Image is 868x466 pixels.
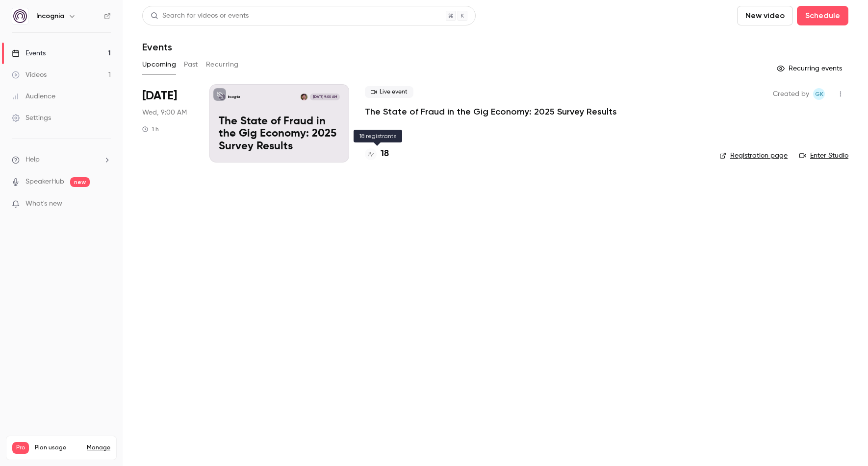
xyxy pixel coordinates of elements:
span: [DATE] [142,88,177,104]
p: The State of Fraud in the Gig Economy: 2025 Survey Results [219,116,340,153]
a: Enter Studio [799,151,848,161]
button: New video [737,6,793,25]
img: Incognia [12,8,28,24]
div: Sep 24 Wed, 12:00 PM (America/New York) [142,84,194,163]
div: Search for videos or events [151,11,249,21]
a: The State of Fraud in the Gig Economy: 2025 Survey ResultsIncogniaVictor Cavalcanti[DATE] 9:00 AM... [209,84,349,163]
span: What's new [26,199,62,209]
img: Victor Cavalcanti [301,93,307,100]
h6: Incognia [36,11,64,21]
h4: 18 [381,147,389,161]
span: Help [26,155,40,165]
div: Events [12,48,46,58]
li: help-dropdown-opener [12,155,111,165]
a: 18 [365,147,389,161]
h1: Events [142,41,172,53]
span: GK [815,88,823,100]
div: 1 h [142,125,159,133]
a: Registration page [719,151,788,161]
span: Plan usage [35,444,81,452]
div: Settings [12,113,51,123]
button: Past [184,57,198,72]
button: Recurring [206,57,239,72]
span: new [70,177,90,187]
span: Pro [12,442,29,454]
a: SpeakerHub [26,177,64,187]
div: Videos [12,70,47,80]
a: The State of Fraud in the Gig Economy: 2025 Survey Results [365,106,617,117]
button: Schedule [797,6,848,25]
button: Upcoming [142,57,176,72]
p: Incognia [228,94,240,99]
span: Gianna Kennedy [813,88,825,100]
iframe: Noticeable Trigger [99,200,111,209]
span: [DATE] 9:00 AM [310,93,339,100]
span: Live event [365,86,413,98]
a: Manage [87,444,110,452]
span: Wed, 9:00 AM [142,108,187,117]
span: Created by [773,88,809,100]
div: Audience [12,92,55,101]
button: Recurring events [772,61,848,76]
